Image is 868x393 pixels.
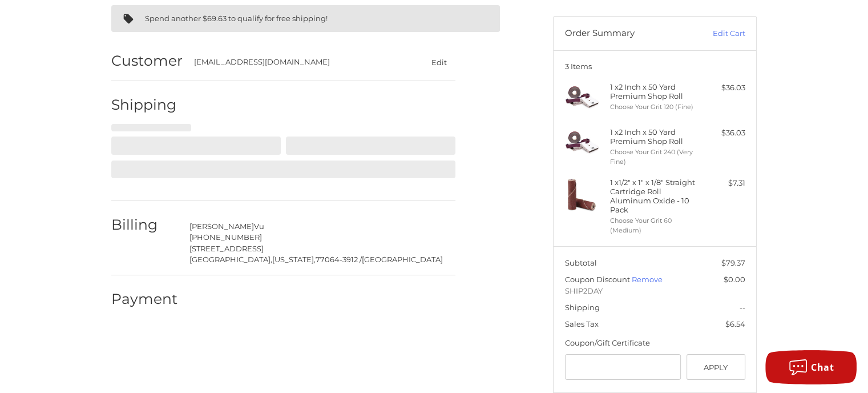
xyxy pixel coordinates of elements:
div: $36.03 [700,82,745,94]
span: -- [740,303,745,312]
span: [PHONE_NUMBER] [189,232,262,242]
button: Apply [687,354,745,380]
h2: Payment [111,290,178,308]
span: $6.54 [725,319,745,328]
li: Choose Your Grit 60 (Medium) [610,216,697,235]
div: $36.03 [700,127,745,139]
div: $7.31 [700,178,745,189]
span: $79.37 [721,258,745,267]
a: Remove [632,275,663,284]
span: $0.00 [724,275,745,284]
input: Gift Certificate or Coupon Code [565,354,681,380]
li: Choose Your Grit 240 (Very Fine) [610,147,697,166]
button: Chat [765,350,857,384]
span: Vu [254,222,264,231]
div: Coupon/Gift Certificate [565,338,745,349]
div: [EMAIL_ADDRESS][DOMAIN_NAME] [194,57,401,68]
span: [US_STATE], [272,255,316,264]
span: [PERSON_NAME] [189,222,254,231]
span: 77064-3912 / [316,255,362,264]
span: Sales Tax [565,319,599,328]
h2: Customer [111,52,183,70]
h2: Shipping [111,96,178,114]
button: Edit [422,54,455,70]
li: Choose Your Grit 120 (Fine) [610,102,697,112]
span: Shipping [565,303,600,312]
span: Chat [811,361,834,374]
span: [GEOGRAPHIC_DATA], [189,255,272,264]
span: SHIP2DAY [565,286,745,297]
h4: 1 x 2 Inch x 50 Yard Premium Shop Roll [610,82,697,101]
h4: 1 x 1/2" x 1" x 1/8" Straight Cartridge Roll Aluminum Oxide - 10 Pack [610,178,697,215]
span: [GEOGRAPHIC_DATA] [362,255,443,264]
h4: 1 x 2 Inch x 50 Yard Premium Shop Roll [610,127,697,146]
h2: Billing [111,216,178,234]
span: Subtotal [565,258,597,267]
a: Edit Cart [688,28,745,39]
span: Spend another $69.63 to qualify for free shipping! [145,14,328,23]
h3: 3 Items [565,62,745,71]
span: [STREET_ADDRESS] [189,244,264,253]
h3: Order Summary [565,28,688,39]
span: Coupon Discount [565,275,632,284]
